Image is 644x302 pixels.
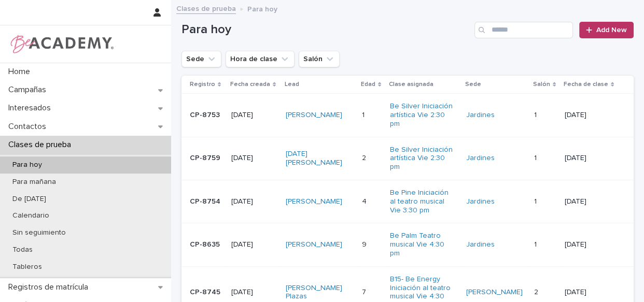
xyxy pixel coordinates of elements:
[565,197,617,206] p: [DATE]
[231,154,277,163] p: [DATE]
[465,79,481,90] p: Sede
[4,282,96,292] p: Registros de matrícula
[534,195,539,206] p: 1
[181,180,634,223] tr: CP-8754[DATE][PERSON_NAME] 44 Be Pine Iniciación al teatro musical Vie 3:30 pm Jardines 11 [DATE]
[176,2,236,14] a: Clases de prueba
[231,288,277,297] p: [DATE]
[565,154,617,163] p: [DATE]
[181,137,634,180] tr: CP-8759[DATE][DATE][PERSON_NAME] 22 Be Silver Iniciación artística Vie 2:30 pm Jardines 11 [DATE]
[4,211,58,220] p: Calendario
[8,34,115,54] img: WPrjXfSUmiLcdUfaYY4Q
[579,22,634,38] a: Add New
[361,79,375,90] p: Edad
[565,240,617,249] p: [DATE]
[4,103,59,113] p: Interesados
[466,154,495,163] a: Jardines
[231,240,277,249] p: [DATE]
[390,232,455,257] a: Be Palm Teatro musical Vie 4:30 pm
[4,228,74,237] p: Sin seguimiento
[390,189,455,214] a: Be Pine Iniciación al teatro musical Vie 3:30 pm
[286,111,342,120] a: [PERSON_NAME]
[534,109,539,120] p: 1
[390,146,455,171] a: Be Silver Iniciación artística Vie 2:30 pm
[534,286,540,297] p: 2
[466,111,495,120] a: Jardines
[565,288,617,297] p: [DATE]
[286,197,342,206] a: [PERSON_NAME]
[466,197,495,206] a: Jardines
[231,197,277,206] p: [DATE]
[190,197,223,206] p: CP-8754
[190,79,215,90] p: Registro
[466,288,523,297] a: [PERSON_NAME]
[181,51,221,67] button: Sede
[362,152,368,163] p: 2
[4,178,64,186] p: Para mañana
[362,286,368,297] p: 7
[181,22,470,37] h1: Para hoy
[190,288,223,297] p: CP-8745
[4,195,54,204] p: De [DATE]
[474,22,573,38] input: Search
[4,263,50,271] p: Tableros
[286,284,351,301] a: [PERSON_NAME] Plazas
[533,79,550,90] p: Salón
[362,195,369,206] p: 4
[564,79,608,90] p: Fecha de clase
[4,161,50,169] p: Para hoy
[190,111,223,120] p: CP-8753
[285,79,299,90] p: Lead
[4,122,54,132] p: Contactos
[4,140,79,150] p: Clases de prueba
[231,111,277,120] p: [DATE]
[4,67,38,77] p: Home
[190,240,223,249] p: CP-8635
[534,152,539,163] p: 1
[181,223,634,266] tr: CP-8635[DATE][PERSON_NAME] 99 Be Palm Teatro musical Vie 4:30 pm Jardines 11 [DATE]
[190,154,223,163] p: CP-8759
[226,51,295,67] button: Hora de clase
[596,26,627,34] span: Add New
[565,111,617,120] p: [DATE]
[247,3,277,14] p: Para hoy
[299,51,340,67] button: Salón
[389,79,433,90] p: Clase asignada
[362,109,367,120] p: 1
[534,238,539,249] p: 1
[4,85,54,95] p: Campañas
[181,94,634,137] tr: CP-8753[DATE][PERSON_NAME] 11 Be Silver Iniciación artística Vie 2:30 pm Jardines 11 [DATE]
[362,238,369,249] p: 9
[230,79,270,90] p: Fecha creada
[390,102,455,128] a: Be Silver Iniciación artística Vie 2:30 pm
[286,240,342,249] a: [PERSON_NAME]
[466,240,495,249] a: Jardines
[4,246,41,254] p: Todas
[286,150,351,167] a: [DATE][PERSON_NAME]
